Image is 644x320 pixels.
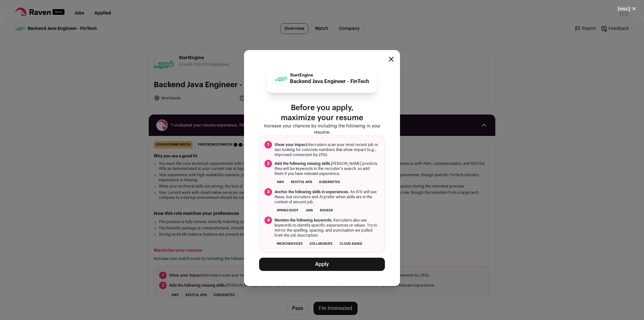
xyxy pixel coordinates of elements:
span: Mention the following keywords [275,218,331,222]
button: Close modal [610,2,644,16]
span: Anchor the following skills in experiences [275,190,348,194]
i: recent job. [295,200,314,204]
li: microservices [275,240,305,247]
span: 2 [264,160,272,167]
button: Apply [259,258,385,271]
span: 1 [264,141,272,149]
span: Recruiters scan your most recent job or two looking for concrete numbers that show impact (e.g., ... [275,142,380,157]
span: 4 [264,216,272,224]
li: Spring Boot [275,207,301,214]
li: collaborate [307,240,335,247]
span: Show your impact. [275,143,308,147]
li: Java [303,207,315,214]
li: RESTful APIs [289,179,314,186]
p: Backend Java Engineer - FinTech [290,78,369,85]
p: StartEngine [290,73,369,78]
li: AWS [275,179,286,186]
li: Docker [318,207,335,214]
span: . An ATS will see these, but recruiters and AI prefer when skills are in the context of a [275,189,380,205]
span: 3 [264,188,272,196]
button: Close modal [389,57,394,62]
li: Kubernetes [317,179,342,186]
span: Add the following missing skills. [275,162,331,166]
p: Before you apply, maximize your resume [259,103,385,123]
p: Increase your chances by including the following in your resume: [259,123,385,136]
span: . Recruiters also use keywords to identify specific experiences or values. Try to mirror the spel... [275,218,380,238]
img: 0332c86b11b49aa462f7b3169443308e69e587aab945e34a51f324faa117abf4.png [275,76,287,82]
span: [PERSON_NAME] predicts they will be keywords in the recruiter's search, so add them if you have r... [275,161,380,176]
li: cloud-based [337,240,364,247]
